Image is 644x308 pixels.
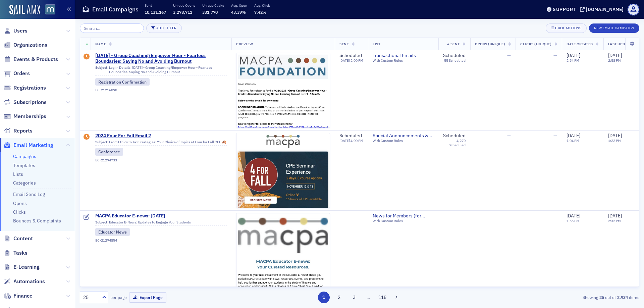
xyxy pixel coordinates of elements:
a: Lists [13,171,23,177]
img: SailAMX [45,4,55,15]
a: Templates [13,162,35,168]
div: Support [553,6,576,12]
button: New Email Campaign [589,23,639,33]
span: Memberships [13,113,46,120]
a: Content [4,235,33,242]
img: SailAMX [9,5,40,15]
span: [DATE] [567,133,580,139]
a: Registrations [4,84,46,92]
span: Orders [13,70,30,77]
div: EC-21294733 [95,158,227,162]
div: Scheduled [443,53,466,59]
span: Clicks (Unique) [520,42,551,46]
a: Finance [4,292,33,300]
time: 1:22 PM [608,138,621,143]
a: E-Learning [4,263,40,271]
span: E-Learning [13,263,40,271]
span: — [553,213,557,219]
a: View Homepage [40,4,55,16]
span: Automations [13,278,45,285]
div: With Custom Rules [373,58,434,63]
span: Subject: [95,65,108,74]
span: Finance [13,292,33,300]
button: [DOMAIN_NAME] [580,7,626,12]
a: Categories [13,180,36,186]
a: Automations [4,278,45,285]
div: Scheduled [339,53,363,59]
span: 7.42% [254,9,267,15]
div: Draft [84,134,90,141]
a: News for Members (for members only) [373,213,434,219]
a: Clicks [13,209,26,215]
span: — [507,52,511,58]
a: Users [4,27,28,35]
p: Avg. Click [254,3,270,8]
a: Opens [13,200,27,206]
div: With Custom Rules [373,139,434,143]
div: Registration Confirmation [95,78,150,86]
div: Conference [95,148,123,155]
time: 2:54 PM [567,58,579,63]
button: 118 [377,292,388,303]
a: Email Send Log [13,191,45,197]
button: 1 [318,292,330,303]
span: [DATE] [567,213,580,219]
div: Draft [84,214,90,221]
strong: 25 [598,294,605,300]
div: Educator E-News: Updates to Engage Your Students [95,220,227,226]
div: Educator News [95,228,130,236]
div: 25 [83,294,98,301]
button: Export Page [129,292,166,303]
a: Campaigns [13,153,36,159]
a: Tasks [4,249,28,257]
time: 2:32 PM [608,218,621,223]
p: Unique Opens [173,3,195,8]
div: Scheduled [443,133,466,139]
span: Profile [628,4,639,15]
a: [DATE] - Group Coaching/Empower Hour - Fearless Boundaries: Saying No and Avoiding Burnout [95,53,227,64]
a: Memberships [4,113,46,120]
div: Log in Details: [DATE] - Group Coaching/Empower Hour - Fearless Boundaries: Saying No and Avoidin... [95,65,227,76]
strong: 2,934 [616,294,629,300]
span: Registrations [13,84,46,92]
span: … [364,294,373,300]
span: 4:00 PM [351,138,363,143]
span: 331,770 [202,9,218,15]
div: [DOMAIN_NAME] [586,6,624,12]
div: Bulk Actions [555,26,581,30]
span: 3,278,711 [173,9,192,15]
span: — [339,213,343,219]
span: Subject: [95,220,108,224]
div: From Ethics to Tax Strategies: Your Choice of Topics at Four for Fall CPE 🍂 [95,140,227,146]
button: 3 [348,292,360,303]
span: Transactional Emails [373,53,434,59]
p: Sent [145,3,166,8]
span: [DATE] [339,58,351,63]
span: 2:00 PM [351,58,363,63]
a: Special Announcements & Special Event Invitations [373,133,434,139]
span: — [507,213,511,219]
span: [DATE] [567,52,580,58]
span: Opens (Unique) [475,42,505,46]
button: 2 [333,292,345,303]
a: Events & Products [4,56,58,63]
span: Subscriptions [13,99,47,106]
div: Scheduled [339,133,363,139]
a: Reports [4,127,33,135]
h1: Email Campaigns [92,5,139,13]
span: 2024 Four For Fall Email 2 [95,133,227,139]
div: 55 Scheduled [444,58,466,63]
span: Users [13,27,28,35]
div: 4,270 Scheduled [443,139,466,147]
span: Last Updated [608,42,634,46]
span: Date Created [567,42,593,46]
span: Reports [13,127,33,135]
span: [DATE] [608,133,622,139]
span: 43.39% [231,9,246,15]
span: — [553,52,557,58]
p: Avg. Open [231,3,247,8]
div: EC-21216090 [95,88,227,92]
